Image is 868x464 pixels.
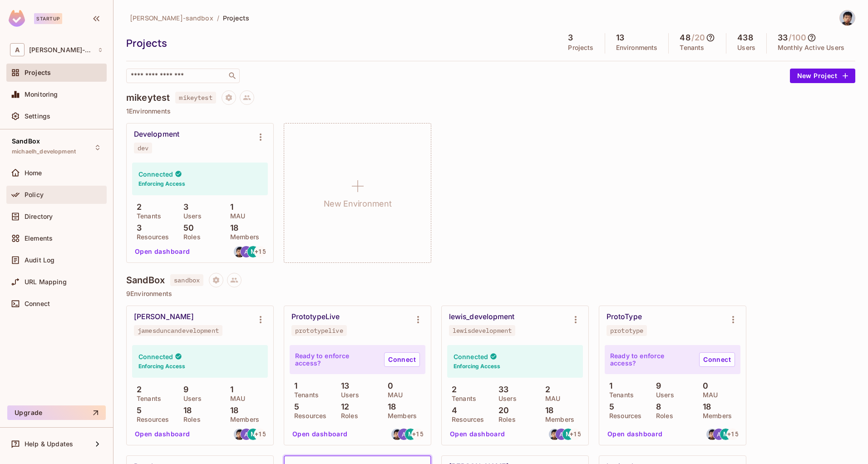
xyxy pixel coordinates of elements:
p: 18 [698,402,711,411]
p: 9 [651,381,661,390]
p: 12 [336,402,349,411]
p: Resources [132,416,169,423]
div: lewis_development [449,312,514,321]
p: 1 [290,381,297,390]
span: Workspace: alex-trustflight-sandbox [29,46,93,54]
p: Tenants [290,391,319,399]
p: 18 [541,406,553,415]
p: 33 [494,385,508,394]
button: Environment settings [409,311,427,329]
div: PrototypeLive [291,312,340,321]
span: mikeytest [175,92,216,104]
p: Environments [616,44,658,51]
img: alexander.ip@trustflight.com [706,429,718,440]
span: Policy [25,191,44,198]
button: Open dashboard [446,427,509,441]
h5: 33 [778,33,788,42]
p: Tenants [132,395,161,402]
span: Directory [25,213,53,220]
p: 9 [179,385,188,394]
div: Startup [34,13,62,24]
h4: SandBox [126,275,165,286]
span: Home [25,169,42,177]
a: Connect [699,352,735,367]
p: 9 Environments [126,290,855,297]
span: Help & Updates [25,440,73,448]
li: / [217,14,219,22]
img: Alexander Ip [840,10,855,25]
img: alexander.ip@trustflight.com [234,246,245,257]
button: Upgrade [7,405,106,420]
p: 2 [447,385,457,394]
img: alexander.ip@trustflight.com [549,429,560,440]
p: 18 [383,402,396,411]
h5: 438 [737,33,753,42]
span: + 15 [255,248,266,255]
p: 5 [605,402,614,411]
p: 4 [447,406,457,415]
p: Users [494,395,517,402]
h6: Enforcing Access [138,180,185,188]
p: Members [698,412,732,420]
span: M [408,431,414,437]
h4: Connected [138,352,173,361]
div: Development [134,130,179,139]
p: Ready to enforce access? [610,352,692,367]
p: 2 [132,385,142,394]
span: [PERSON_NAME]-sandbox [130,14,213,22]
p: Roles [179,416,201,423]
span: + 15 [255,431,266,437]
p: Users [336,391,359,399]
div: [PERSON_NAME] [134,312,194,321]
h5: 13 [616,33,624,42]
p: 1 Environments [126,108,855,115]
div: dev [138,144,148,152]
p: Users [737,44,755,51]
div: jamesduncandevelopment [138,327,219,334]
p: 50 [179,223,194,232]
p: 5 [290,402,299,411]
p: 2 [132,202,142,212]
p: 1 [226,202,233,212]
p: Users [179,212,202,220]
p: 0 [698,381,708,390]
div: ProtoType [607,312,642,321]
p: 1 [605,381,612,390]
h6: Enforcing Access [138,362,185,370]
button: Open dashboard [131,244,194,259]
span: + 15 [727,431,738,437]
p: 20 [494,406,509,415]
p: Roles [336,412,358,420]
p: Tenants [605,391,634,399]
span: Project settings [222,95,236,104]
a: Connect [384,352,420,367]
h1: New Environment [324,197,392,211]
p: Tenants [447,395,476,402]
div: lewisdevelopment [453,327,512,334]
p: 2 [541,385,550,394]
div: Projects [126,36,552,50]
span: Project settings [209,277,223,286]
p: MAU [698,391,718,399]
h5: / 100 [789,33,806,42]
span: michaelh_development [12,148,76,155]
img: artem.jeman@trustflight.com [398,429,409,440]
h4: mikeytest [126,92,170,103]
p: MAU [226,395,245,402]
p: 1 [226,385,233,394]
img: alexander.ip@trustflight.com [391,429,403,440]
p: 13 [336,381,349,390]
h5: 48 [680,33,690,42]
span: M [251,431,256,437]
p: Ready to enforce access? [295,352,377,367]
p: Members [541,416,574,423]
p: 18 [226,406,238,415]
p: MAU [226,212,245,220]
p: 0 [383,381,393,390]
p: Resources [132,233,169,241]
p: Users [651,391,674,399]
p: Users [179,395,202,402]
span: SandBox [12,138,40,145]
span: Audit Log [25,257,54,264]
p: Members [226,233,259,241]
